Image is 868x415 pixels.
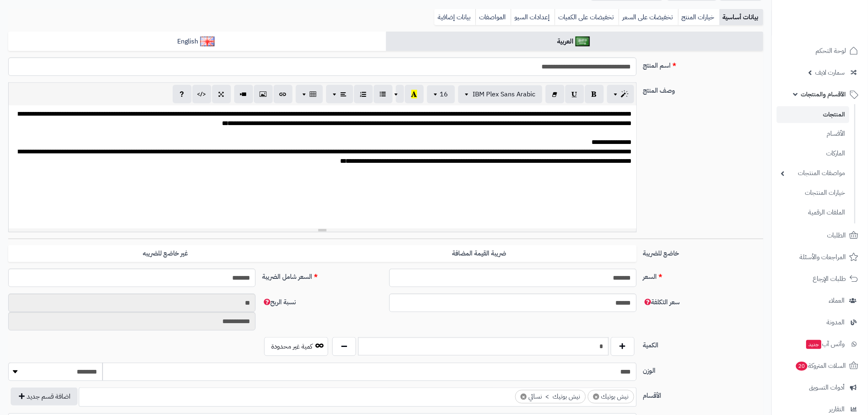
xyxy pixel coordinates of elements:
[515,390,586,404] li: نيش بوتيك > نسائي
[640,337,767,350] label: الكمية
[777,125,850,143] a: الأقسام
[827,317,845,328] span: المدونة
[777,356,863,376] a: السلات المتروكة20
[815,67,845,78] span: سمارت لايف
[777,145,850,162] a: الماركات
[809,382,845,393] span: أدوات التسويق
[777,247,863,267] a: المراجعات والأسئلة
[720,9,763,25] a: بيانات أساسية
[576,36,590,46] img: العربية
[640,57,767,71] label: اسم المنتج
[473,89,536,99] span: IBM Plex Sans Arabic
[777,41,863,61] a: لوحة التحكم
[806,340,822,349] span: جديد
[640,245,767,258] label: خاضع للضريبة
[200,36,215,46] img: English
[11,388,78,406] button: اضافة قسم جديد
[427,85,455,103] button: 16
[386,32,764,52] a: العربية
[777,184,850,202] a: خيارات المنتجات
[458,85,542,103] button: IBM Plex Sans Arabic
[640,269,767,282] label: السعر
[777,226,863,245] a: الطلبات
[777,291,863,310] a: العملاء
[795,360,846,372] span: السلات المتروكة
[322,245,637,262] label: ضريبة القيمة المضافة
[588,390,634,404] li: نيش بوتيك
[777,334,863,354] a: وآتس آبجديد
[796,362,808,371] span: 20
[816,45,846,57] span: لوحة التحكم
[262,297,296,307] span: نسبة الربح
[640,363,767,376] label: الوزن
[521,394,527,400] span: ×
[434,9,475,25] a: بيانات إضافية
[777,106,850,123] a: المنتجات
[643,297,680,307] span: سعر التكلفة
[8,32,386,52] a: English
[827,230,846,241] span: الطلبات
[440,89,448,99] span: 16
[829,295,845,306] span: العملاء
[829,404,845,415] span: التقارير
[777,164,850,182] a: مواصفات المنتجات
[8,245,322,262] label: غير خاضع للضريبه
[777,204,850,221] a: الملفات الرقمية
[619,9,678,25] a: تخفيضات على السعر
[640,82,767,96] label: وصف المنتج
[555,9,619,25] a: تخفيضات على الكميات
[678,9,720,25] a: خيارات المنتج
[777,312,863,332] a: المدونة
[801,89,846,100] span: الأقسام والمنتجات
[593,394,599,400] span: ×
[800,251,846,263] span: المراجعات والأسئلة
[475,9,511,25] a: المواصفات
[806,338,845,350] span: وآتس آب
[777,269,863,289] a: طلبات الإرجاع
[777,378,863,397] a: أدوات التسويق
[259,269,386,282] label: السعر شامل الضريبة
[813,273,846,285] span: طلبات الإرجاع
[640,388,767,401] label: الأقسام
[511,9,555,25] a: إعدادات السيو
